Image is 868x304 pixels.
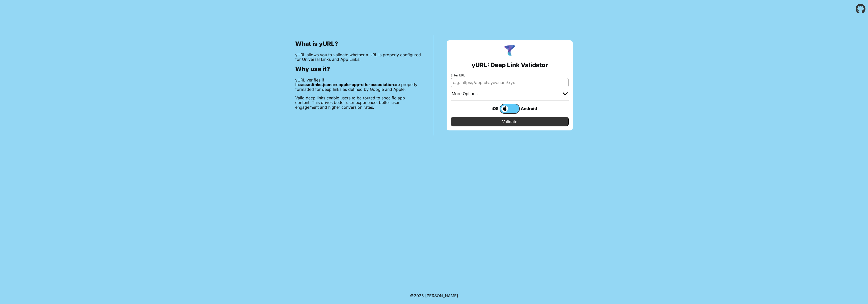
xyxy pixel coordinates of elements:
[295,52,421,62] p: yURL allows you to validate whether a URL is properly configured for Universal Links and App Links.
[339,82,394,87] b: apple-app-site-association
[295,40,421,47] h2: What is yURL?
[295,66,421,73] h2: Why use it?
[425,293,458,298] a: Michael Ibragimchayev's Personal Site
[410,287,458,304] footer: ©
[301,82,332,87] b: assetlinks.json
[563,92,568,95] img: chevron
[479,105,500,112] div: iOS
[451,74,569,77] label: Enter URL
[503,44,516,58] img: yURL Logo
[295,96,421,109] p: Valid deep links enable users to be routed to specific app content. This drives better user exper...
[451,117,569,126] input: Validate
[520,105,540,112] div: Android
[414,293,424,298] span: 2025
[452,91,477,96] div: More Options
[451,78,569,87] input: e.g. https://app.chayev.com/xyx
[472,62,548,69] h2: yURL: Deep Link Validator
[295,78,421,92] p: yURL verifies if the and are properly formatted for deep links as defined by Google and Apple.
